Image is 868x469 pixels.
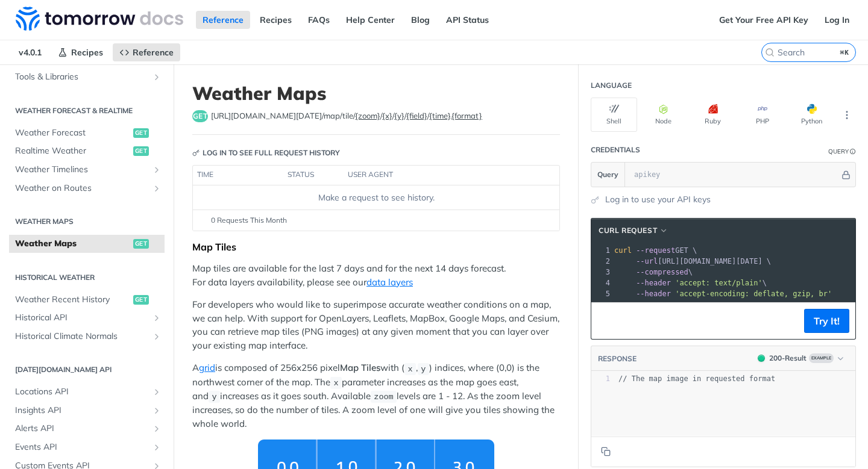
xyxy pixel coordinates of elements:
[15,182,149,194] span: Weather on Routes
[394,111,404,120] label: {y}
[614,246,632,255] span: curl
[591,80,632,91] div: Language
[838,106,856,124] button: More Languages
[15,312,149,324] span: Historical API
[9,420,165,438] a: Alerts APIShow subpages for Alerts API
[614,246,697,255] span: GET \
[614,257,771,266] span: [URL][DOMAIN_NAME][DATE] \
[675,279,763,287] span: 'accept: text/plain'
[451,111,482,120] label: {format}
[152,424,162,433] button: Show subpages for Alerts API
[758,355,765,362] span: 200
[9,438,165,456] a: Events APIShow subpages for Events API
[591,144,640,155] div: Credentials
[355,111,380,120] label: {zoom}
[636,246,675,255] span: --request
[404,11,436,29] a: Blog
[15,405,149,417] span: Insights API
[591,163,625,187] button: Query
[283,166,344,185] th: status
[597,169,618,180] span: Query
[192,110,208,122] span: get
[9,179,165,197] a: Weather on RoutesShow subpages for Weather on Routes
[15,294,130,306] span: Weather Recent History
[192,82,560,104] h1: Weather Maps
[152,313,162,323] button: Show subpages for Historical API
[9,364,165,375] h2: [DATE][DOMAIN_NAME] API
[597,353,637,365] button: RESPONSE
[152,165,162,175] button: Show subpages for Weather Timelines
[16,7,183,31] img: Tomorrow.io Weather API Docs
[382,111,392,120] label: {x}
[591,256,612,267] div: 2
[152,387,162,397] button: Show subpages for Locations API
[636,279,671,287] span: --header
[152,184,162,193] button: Show subpages for Weather on Routes
[152,406,162,415] button: Show subpages for Insights API
[9,161,165,179] a: Weather TimelinesShow subpages for Weather Timelines
[133,295,149,305] span: get
[591,278,612,288] div: 4
[51,43,110,61] a: Recipes
[9,272,165,283] h2: Historical Weather
[804,309,849,333] button: Try It!
[211,215,287,226] span: 0 Requests This Month
[818,11,856,29] a: Log In
[712,11,815,29] a: Get Your Free API Key
[9,291,165,309] a: Weather Recent Historyget
[614,279,767,287] span: \
[9,105,165,116] h2: Weather Forecast & realtime
[152,72,162,82] button: Show subpages for Tools & Libraries
[9,309,165,327] a: Historical APIShow subpages for Historical API
[614,268,693,276] span: \
[9,142,165,160] a: Realtime Weatherget
[212,393,216,402] span: y
[597,443,614,461] button: Copy to clipboard
[636,290,671,298] span: --header
[133,47,174,58] span: Reference
[152,443,162,452] button: Show subpages for Events API
[628,163,840,187] input: apikey
[15,164,149,176] span: Weather Timelines
[344,166,535,185] th: user agent
[211,110,482,122] span: https://api.tomorrow.io/v4/map/tile/{zoom}/{x}/{y}/{field}/{time}.{format}
[594,225,673,237] button: cURL Request
[198,191,555,204] div: Make a request to see history.
[591,288,612,299] div: 5
[828,147,849,156] div: Query
[15,386,149,398] span: Locations API
[9,68,165,86] a: Tools & LibrariesShow subpages for Tools & Libraries
[9,383,165,401] a: Locations APIShow subpages for Locations API
[9,216,165,227] h2: Weather Maps
[15,331,149,343] span: Historical Climate Normals
[133,239,149,249] span: get
[406,111,427,120] label: {field}
[374,393,393,402] span: zoom
[15,127,130,139] span: Weather Forecast
[133,128,149,138] span: get
[739,98,785,132] button: PHP
[192,148,340,158] div: Log in to see full request history
[605,193,711,206] a: Log in to use your API keys
[253,11,298,29] a: Recipes
[9,328,165,346] a: Historical Climate NormalsShow subpages for Historical Climate Normals
[192,298,560,352] p: For developers who would like to superimpose accurate weather conditions on a map, we can help. W...
[421,364,426,373] span: y
[333,379,338,388] span: x
[840,169,852,181] button: Hide
[196,11,250,29] a: Reference
[636,268,688,276] span: --compressed
[640,98,687,132] button: Node
[765,48,775,57] svg: Search
[193,166,283,185] th: time
[599,225,657,236] span: cURL Request
[15,441,149,453] span: Events API
[837,46,852,58] kbd: ⌘K
[407,364,412,373] span: x
[192,241,560,253] div: Map Tiles
[828,147,856,156] div: QueryInformation
[301,11,336,29] a: FAQs
[9,402,165,420] a: Insights APIShow subpages for Insights API
[591,245,612,256] div: 1
[788,98,835,132] button: Python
